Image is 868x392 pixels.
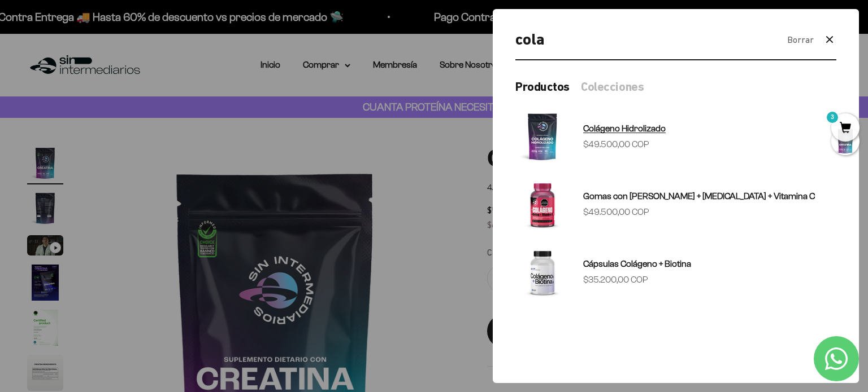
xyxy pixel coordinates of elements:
span: Enviar [185,195,233,214]
button: Colecciones [581,78,644,96]
a: Cápsulas Colágeno + Biotina $35.200,00 COP [515,245,836,299]
input: Buscar [515,27,778,52]
div: Comparativa con otros productos similares [14,147,234,166]
span: Colágeno Hidrolizado [583,124,666,133]
button: Productos [515,78,570,96]
img: Colágeno Hidrolizado [515,109,570,164]
span: Cápsulas Colágeno + Biotina [583,259,691,268]
div: Certificaciones de calidad [14,124,234,144]
p: Para decidirte a comprar este suplemento, ¿qué información específica sobre su pureza, origen o c... [14,18,234,69]
mark: 3 [826,111,839,124]
input: Otra (por favor especifica) [37,170,233,188]
sale-price: $49.500,00 COP [583,137,649,152]
img: Gomas con Colageno + Biotina + Vitamina C [515,177,570,231]
span: Gomas con [PERSON_NAME] + [MEDICAL_DATA] + Vitamina C [583,191,815,201]
button: Enviar [184,195,234,214]
sale-price: $35.200,00 COP [583,272,648,287]
a: 3 [831,122,860,135]
sale-price: $49.500,00 COP [583,205,649,219]
div: Detalles sobre ingredientes "limpios" [14,79,234,99]
a: Gomas con [PERSON_NAME] + [MEDICAL_DATA] + Vitamina C $49.500,00 COP [515,177,836,231]
button: Borrar [787,33,814,47]
img: Cápsulas Colágeno + Biotina [515,245,570,299]
a: Colágeno Hidrolizado $49.500,00 COP [515,109,836,164]
div: País de origen de ingredientes [14,102,234,121]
